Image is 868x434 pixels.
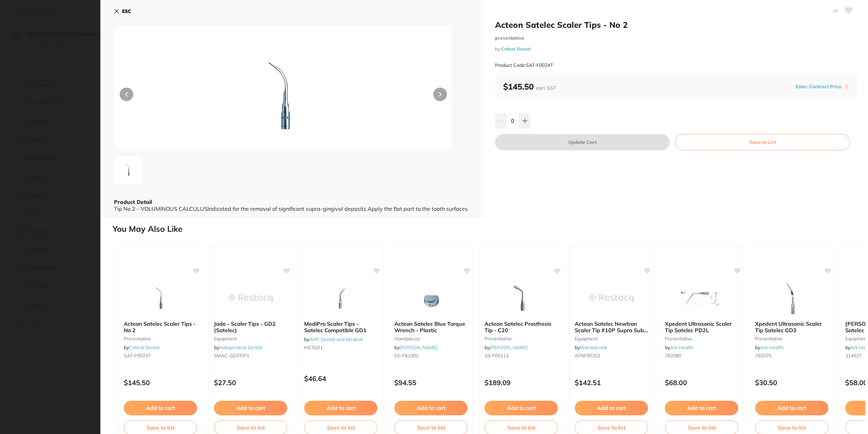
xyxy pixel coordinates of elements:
[114,206,471,212] div: Tip No 2 – VOLUMINOUS CALCULUSIndicated for the removal of significant supra-gingival deposits.Ap...
[394,344,437,351] span: by
[755,401,828,415] button: Add to cart
[665,353,738,358] small: 782080
[394,336,468,341] small: handpieces
[124,379,197,386] p: $145.50
[304,345,377,350] small: HSTGD1
[116,158,141,182] img: cC5qcGc
[755,321,828,333] b: Xpedent Ultrasonic Scaler Tip Satelec GD3
[755,344,784,351] span: by
[394,321,468,333] b: Acteon Satelec Blue Torque Wrench - Plastic
[665,336,738,341] small: preventative
[214,336,287,341] small: equipment
[490,344,528,351] a: [PERSON_NAME]
[575,353,648,358] small: ATNF00253
[485,379,558,386] p: $189.09
[229,281,273,315] img: Jade - Scaler Tips - GD2 (Satelec)
[214,379,287,386] p: $27.50
[485,336,558,341] small: preventative
[665,321,738,333] b: Xpedent Ultrasonic Scaler Tip Satelec PD2L
[755,379,828,386] p: $30.50
[755,353,828,358] small: 782075
[219,344,262,351] a: Independent Dental
[665,401,738,415] button: Add to cart
[495,46,857,52] small: by
[319,281,363,315] img: MediPro Scaler Tips - Satelec Compatible GD1
[129,344,159,351] a: Critical Dental
[536,85,556,91] span: excl. GST
[495,62,553,68] small: Product Code: SAT-F00247
[309,336,362,342] a: AHP Dental and Medical
[501,46,531,52] a: Critical Dental
[394,353,468,358] small: S5-F81302
[182,42,384,150] img: cC5qcGc
[575,336,648,341] small: equipment
[138,281,182,315] img: Acteon Satelec Scaler Tips - No 2
[304,401,377,415] button: Add to cart
[394,401,468,415] button: Add to cart
[495,20,857,30] h2: Acteon Satelec Scaler Tips - No 2
[499,281,543,315] img: Acteon Satelec Prosthesis Tip - C20
[665,344,693,351] span: by
[665,379,738,386] p: $68.00
[114,5,131,17] button: ESC
[394,379,468,386] p: $94.55
[124,336,197,341] small: preventative
[304,336,362,342] span: by
[575,401,648,415] button: Add to cart
[304,375,377,382] p: $46.64
[124,353,197,358] small: SAT-F00247
[503,81,556,92] b: $145.50
[114,199,152,205] b: Product Detail
[495,134,670,150] button: Update Cart
[679,281,724,315] img: Xpedent Ultrasonic Scaler Tip Satelec PD2L
[575,321,648,333] b: Acteon Satelec Newtron Scaler Tip #10P Supra Sub-gingival
[485,401,558,415] button: Add to cart
[214,353,287,358] small: SMAC-GD2TIP1
[794,83,844,90] button: Enter Contract Price
[844,84,849,89] label: i
[670,344,693,351] a: Ark Health
[495,35,857,41] small: preventative
[113,224,865,234] h2: You May Also Like
[589,281,633,315] img: Acteon Satelec Newtron Scaler Tip #10P Supra Sub-gingival
[485,353,558,358] small: S5-F00113
[399,344,437,351] a: [PERSON_NAME]
[214,401,287,415] button: Add to cart
[122,8,131,14] b: ESC
[760,344,784,351] a: Ark Health
[214,344,262,351] span: by
[124,401,197,415] button: Add to cart
[304,321,377,333] b: MediPro Scaler Tips - Satelec Compatible GD1
[675,134,850,150] button: Save to List
[485,321,558,333] b: Acteon Satelec Prosthesis Tip - C20
[580,344,607,351] a: Matrixdental
[409,281,453,315] img: Acteon Satelec Blue Torque Wrench - Plastic
[124,321,197,333] b: Acteon Satelec Scaler Tips - No 2
[755,336,828,341] small: preventative
[214,321,287,333] b: Jade - Scaler Tips - GD2 (Satelec)
[770,281,814,315] img: Xpedent Ultrasonic Scaler Tip Satelec GD3
[575,344,607,351] span: by
[575,379,648,386] p: $142.51
[485,344,528,351] span: by
[124,344,159,351] span: by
